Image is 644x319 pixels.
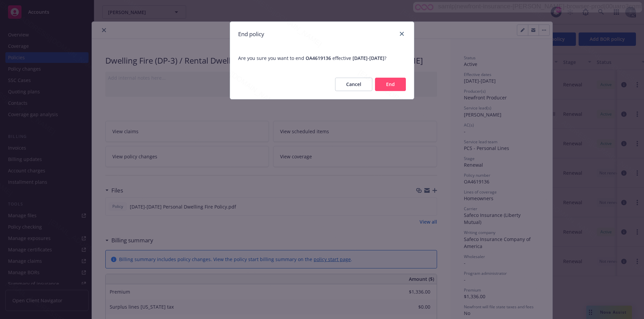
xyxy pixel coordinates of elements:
[398,30,406,38] a: close
[230,47,414,70] span: Are you sure you want to end effective ?
[353,55,384,61] span: [DATE] - [DATE]
[306,55,331,61] span: OA4619136
[335,78,372,91] button: Cancel
[238,30,264,38] h1: End policy
[375,78,406,91] button: End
